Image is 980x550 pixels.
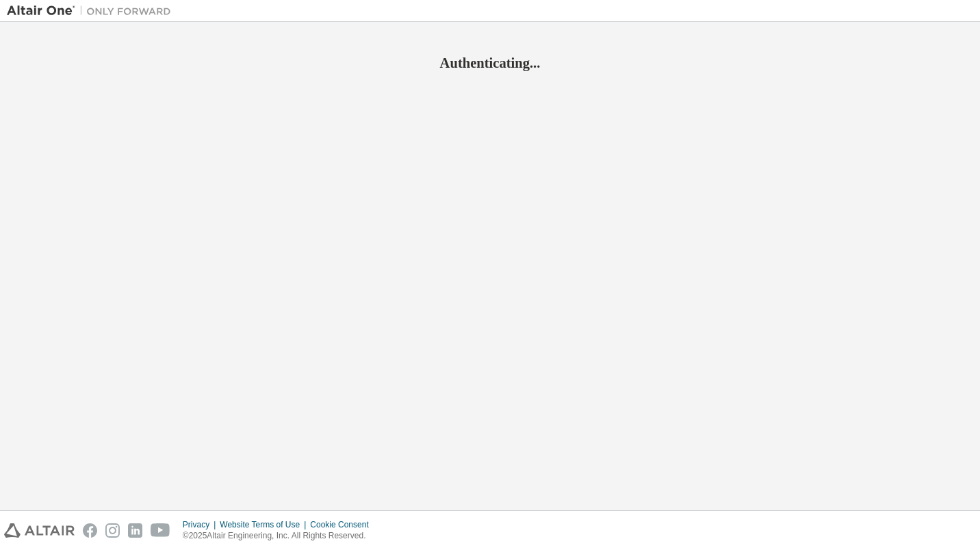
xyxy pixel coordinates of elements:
img: altair_logo.svg [4,523,75,538]
div: Privacy [183,519,220,530]
img: linkedin.svg [128,523,142,538]
img: youtube.svg [151,523,170,538]
div: Cookie Consent [310,519,376,530]
img: Altair One [7,4,178,18]
h2: Authenticating... [7,54,973,72]
p: © 2025 Altair Engineering, Inc. All Rights Reserved. [183,530,377,542]
img: facebook.svg [83,523,97,538]
div: Website Terms of Use [220,519,310,530]
img: instagram.svg [105,523,120,538]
